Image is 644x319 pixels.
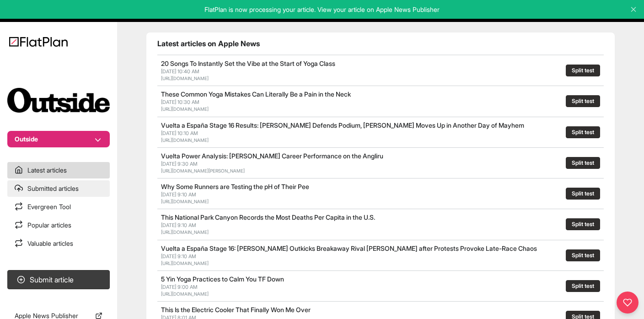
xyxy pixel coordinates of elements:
a: These Common Yoga Mistakes Can Literally Be a Pain in the Neck [161,90,351,98]
button: Submit article [7,270,110,289]
a: Valuable articles [7,235,110,252]
span: [DATE] 10:30 AM [161,99,199,105]
span: [DATE] 9:30 AM [161,161,198,167]
a: This National Park Canyon Records the Most Deaths Per Capita in the U.S. [161,213,375,221]
a: [URL][DOMAIN_NAME][PERSON_NAME] [161,168,245,173]
a: [URL][DOMAIN_NAME] [161,106,209,112]
button: Split test [566,280,600,292]
a: This Is the Electric Cooler That Finally Won Me Over [161,306,311,314]
a: Popular articles [7,217,110,233]
a: 20 Songs To Instantly Set the Vibe at the Start of Yoga Class [161,59,335,67]
img: Publication Logo [7,88,110,113]
a: Vuelta a España Stage 16 Results: [PERSON_NAME] Defends Podium, [PERSON_NAME] Moves Up in Another... [161,121,524,129]
a: [URL][DOMAIN_NAME] [161,137,209,143]
a: [URL][DOMAIN_NAME] [161,229,209,235]
a: Why Some Runners are Testing the pH of Their Pee [161,183,309,190]
button: Split test [566,218,600,230]
button: Split test [566,95,600,107]
img: Logo [9,37,68,47]
a: Vuelta Power Analysis: [PERSON_NAME] Career Performance on the Angliru [161,152,383,160]
button: Outside [7,131,110,147]
span: [DATE] 9:10 AM [161,253,196,260]
button: Split test [566,249,600,261]
button: Split test [566,126,600,138]
a: Latest articles [7,162,110,178]
span: [DATE] 9:10 AM [161,222,196,228]
span: [DATE] 10:40 AM [161,68,199,75]
button: Split test [566,188,600,200]
a: Evergreen Tool [7,199,110,215]
button: Split test [566,65,600,76]
span: [DATE] 9:00 AM [161,284,198,290]
span: [DATE] 9:10 AM [161,191,196,198]
a: Vuelta a España Stage 16: [PERSON_NAME] Outkicks Breakaway Rival [PERSON_NAME] after Protests Pro... [161,244,537,252]
span: [DATE] 10:10 AM [161,130,198,136]
button: Split test [566,157,600,169]
a: [URL][DOMAIN_NAME] [161,199,209,204]
h1: Latest articles on Apple News [157,38,604,49]
p: FlatPlan is now processing your article. View your article on Apple News Publisher [6,5,638,14]
a: Submitted articles [7,180,110,197]
a: 5 Yin Yoga Practices to Calm You TF Down [161,275,284,283]
a: [URL][DOMAIN_NAME] [161,76,209,81]
a: [URL][DOMAIN_NAME] [161,291,209,297]
a: [URL][DOMAIN_NAME] [161,260,209,266]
